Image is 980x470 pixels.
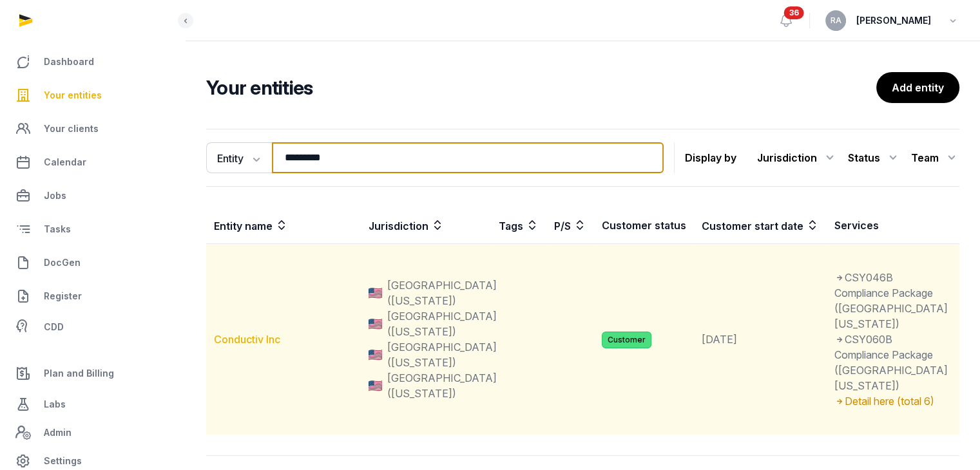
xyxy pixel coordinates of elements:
span: DocGen [44,255,81,270]
span: [GEOGRAPHIC_DATA] ([US_STATE]) [387,277,497,308]
a: Dashboard [10,46,175,77]
span: RA [831,17,841,24]
span: Your clients [44,121,99,136]
span: Plan and Billing [44,366,114,381]
a: Calendar [10,147,175,178]
span: [GEOGRAPHIC_DATA] ([US_STATE]) [387,339,497,370]
span: Calendar [44,155,86,170]
div: Team [911,147,959,168]
span: [GEOGRAPHIC_DATA] ([US_STATE]) [387,370,497,401]
a: DocGen [10,247,175,278]
a: Plan and Billing [10,358,175,389]
th: Jurisdiction [361,207,491,244]
span: CSY046B Compliance Package ([GEOGRAPHIC_DATA] [US_STATE]) [834,271,948,330]
a: Register [10,281,175,312]
span: Tasks [44,221,71,237]
th: Customer start date [694,207,827,244]
td: [DATE] [694,244,827,435]
span: Admin [44,425,72,440]
div: Status [848,147,901,168]
a: Your clients [10,113,175,144]
th: Entity name [206,207,361,244]
a: Add entity [876,72,959,103]
span: Labs [44,397,66,412]
div: Detail here (total 6) [834,393,948,409]
th: Tags [491,207,546,244]
p: Display by [685,147,736,168]
span: Settings [44,453,82,469]
div: Jurisdiction [757,147,838,168]
span: Register [44,288,82,304]
h2: Your entities [206,76,876,99]
a: CDD [10,314,175,340]
span: Jobs [44,188,66,203]
a: Admin [10,420,175,446]
a: Jobs [10,180,175,211]
span: Customer [602,332,651,348]
th: P/S [546,207,594,244]
span: CSY060B Compliance Package ([GEOGRAPHIC_DATA] [US_STATE]) [834,333,948,392]
th: Services [827,207,956,244]
a: Conductiv Inc [214,333,280,346]
a: Your entities [10,80,175,111]
span: CDD [44,319,64,335]
span: [PERSON_NAME] [856,13,931,28]
a: Labs [10,389,175,420]
span: [GEOGRAPHIC_DATA] ([US_STATE]) [387,308,497,339]
span: Your entities [44,88,102,103]
button: RA [825,10,846,31]
span: Dashboard [44,54,94,70]
th: Customer status [594,207,694,244]
button: Entity [206,142,272,173]
span: 36 [784,6,804,19]
a: Tasks [10,214,175,245]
